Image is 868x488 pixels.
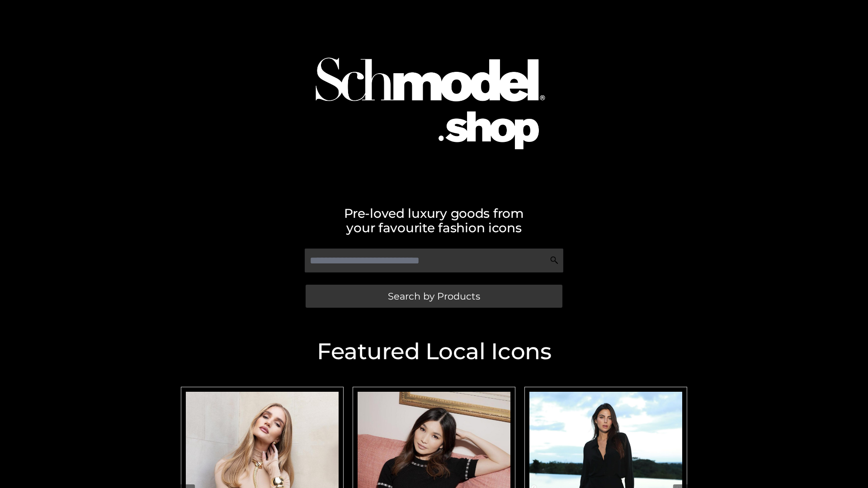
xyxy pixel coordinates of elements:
img: Search Icon [550,256,559,265]
h2: Featured Local Icons​ [176,340,692,363]
span: Search by Products [388,291,480,301]
a: Search by Products [306,285,562,308]
h2: Pre-loved luxury goods from your favourite fashion icons [176,206,692,235]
